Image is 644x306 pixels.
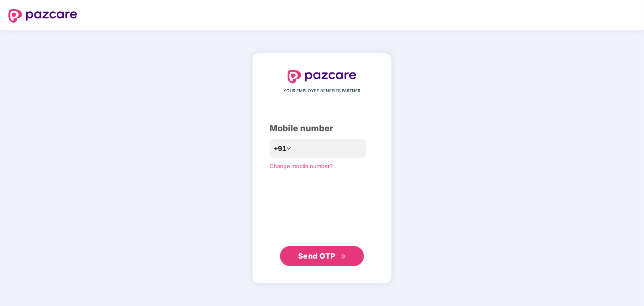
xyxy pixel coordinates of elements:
[286,146,291,151] span: down
[341,254,346,259] span: double-right
[270,163,333,169] a: Change mobile number?
[298,252,335,260] span: Send OTP
[8,9,77,23] img: logo
[274,143,286,154] span: +91
[288,70,356,83] img: logo
[270,122,374,135] div: Mobile number
[280,246,364,266] button: Send OTPdouble-right
[284,88,361,94] span: YOUR EMPLOYEE BENEFITS PARTNER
